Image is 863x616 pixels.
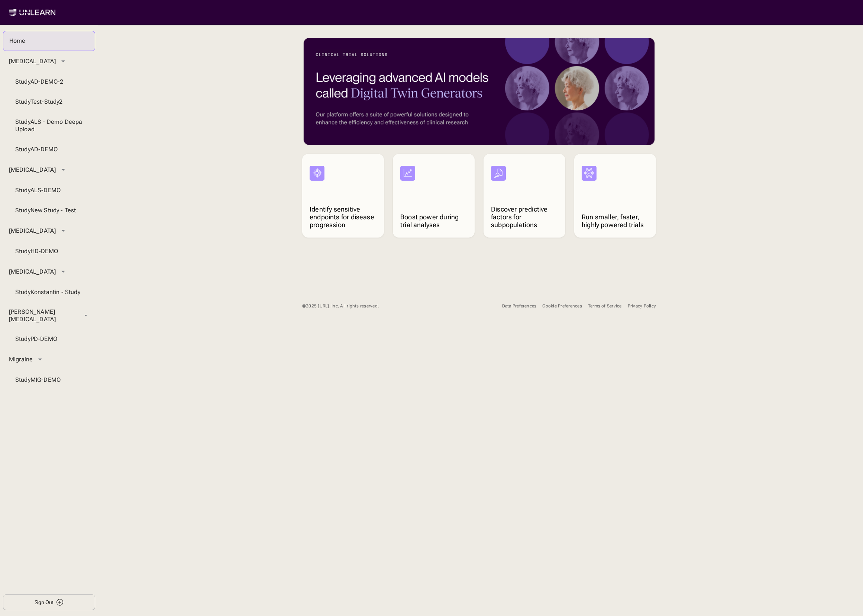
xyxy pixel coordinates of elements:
div: Study Test-Study2 [15,98,83,106]
img: header [302,37,656,145]
p: Boost power during trial analyses [400,213,467,229]
div: [MEDICAL_DATA] [9,227,56,235]
img: Unlearn logo [9,9,55,16]
p: Identify sensitive endpoints for disease progression [310,205,376,229]
a: Home [3,31,95,51]
div: [PERSON_NAME][MEDICAL_DATA] [9,308,80,323]
div: Sign Out [35,600,54,605]
span: © [302,303,306,309]
div: Study ALS-DEMO [15,187,83,194]
div: Study Konstantin - Study [15,288,83,296]
div: Study ALS - Demo Deepa Upload [15,118,83,133]
a: Terms of Service [588,303,622,309]
div: [MEDICAL_DATA] [9,268,56,275]
div: [MEDICAL_DATA] [9,58,56,65]
p: Discover predictive factors for subpopulations [491,205,558,229]
div: Study AD-DEMO [15,146,83,153]
div: Study AD-DEMO-2 [15,78,83,86]
div: Study New Study - Test [15,207,83,214]
div: Migraine [9,356,33,363]
div: Study PD-DEMO [15,335,83,343]
div: Study MIG-DEMO [15,376,83,384]
button: Cookie Preferences [542,300,582,313]
p: Run smaller, faster, highly powered trials [582,213,649,229]
div: [MEDICAL_DATA] [9,166,56,174]
div: Home [9,37,89,45]
a: Data Preferences [502,303,537,309]
button: Sign Out [3,594,95,610]
div: 2025 [URL], Inc. All rights reserved. [302,303,379,309]
a: Privacy Policy [628,303,656,309]
div: Cookie Preferences [542,303,582,309]
div: Study HD-DEMO [15,248,83,255]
